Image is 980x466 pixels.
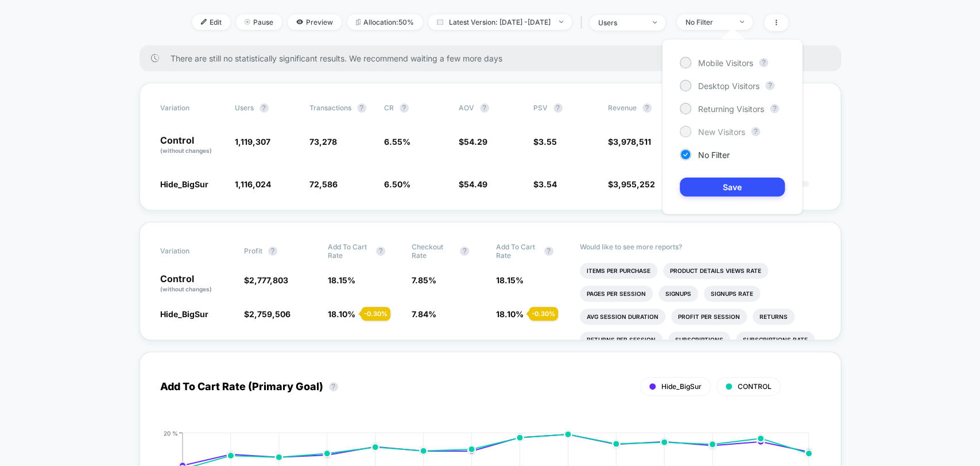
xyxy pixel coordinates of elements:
img: calendar [437,19,443,25]
span: 54.29 [464,137,487,147]
li: Returns [753,309,795,325]
span: (without changes) [160,286,212,292]
tspan: 20 % [164,429,178,436]
span: Desktop Visitors [698,81,760,91]
button: ? [480,103,489,113]
li: Signups [659,286,698,302]
span: Latest Version: [DATE] - [DATE] [428,14,572,30]
span: 72,586 [309,179,338,189]
button: ? [376,247,385,256]
li: Items Per Purchase [580,263,657,279]
span: Variation [160,103,223,113]
span: Variation [160,242,223,260]
span: 7.85 % [412,275,436,285]
span: $ [608,179,655,189]
button: ? [357,103,366,113]
span: 18.15 % [496,275,524,285]
img: end [653,21,657,24]
span: 73,278 [309,137,337,147]
button: ? [751,127,760,136]
span: Hide_BigSur [160,309,208,319]
p: Control [160,136,223,155]
span: Add To Cart Rate [328,242,370,260]
span: Profit [244,247,262,255]
span: 18.15 % [328,275,355,285]
span: 18.10 % [328,309,355,319]
span: $ [459,137,487,147]
li: Subscriptions Rate [736,332,815,348]
span: Hide_BigSur [661,382,702,391]
img: end [559,21,563,23]
span: Returning Visitors [698,104,764,114]
span: (without changes) [160,147,212,154]
button: Save [680,178,785,197]
span: $ [533,179,557,189]
span: Hide_BigSur [160,179,208,189]
span: Pause [236,14,282,30]
span: Transactions [309,103,351,112]
span: | [578,14,590,31]
li: Signups Rate [704,286,760,302]
span: Mobile Visitors [698,58,753,68]
button: ? [268,247,277,256]
img: rebalance [356,19,361,25]
span: $ [459,179,487,189]
span: There are still no statistically significant results. We recommend waiting a few more days [171,53,818,63]
span: 1,119,307 [235,137,270,147]
li: Profit Per Session [671,309,747,325]
span: 6.50 % [384,179,410,189]
button: ? [642,103,652,113]
button: ? [329,382,338,391]
div: - 0.30 % [529,307,558,321]
span: 7.84 % [412,309,436,319]
span: Preview [288,14,342,30]
span: 1,116,024 [235,179,271,189]
span: Allocation: 50% [347,14,423,30]
div: No Filter [685,18,731,26]
span: 3,978,511 [613,137,651,147]
button: ? [259,103,269,113]
button: ? [770,104,779,113]
li: Subscriptions [668,332,730,348]
span: 3,955,252 [613,179,655,189]
span: 2,759,506 [249,309,290,319]
button: ? [460,247,469,256]
span: 2,777,803 [249,275,288,285]
button: ? [400,103,409,113]
li: Pages Per Session [580,286,653,302]
span: $ [244,275,288,285]
span: CONTROL [738,382,772,391]
span: 6.55 % [384,137,410,147]
li: Product Details Views Rate [663,263,768,279]
div: users [598,18,644,27]
span: Edit [192,14,230,30]
span: Revenue [608,103,637,112]
img: end [245,19,250,25]
span: PSV [533,103,548,112]
img: end [740,21,744,23]
span: 3.54 [539,179,557,189]
button: ? [765,81,774,90]
span: 3.55 [539,137,557,147]
span: users [235,103,254,112]
span: $ [608,137,651,147]
div: - 0.30 % [361,307,390,321]
p: Would like to see more reports? [580,242,820,251]
li: Returns Per Session [580,332,663,348]
span: $ [533,137,557,147]
span: $ [244,309,290,319]
button: ? [544,247,553,256]
li: Avg Session Duration [580,309,665,325]
span: New Visitors [698,127,745,137]
span: 54.49 [464,179,487,189]
span: Checkout Rate [412,242,454,260]
button: ? [759,58,768,67]
button: ? [553,103,563,113]
img: edit [201,19,207,25]
span: Add To Cart Rate [496,242,539,260]
p: Control [160,274,233,294]
span: No Filter [698,150,730,160]
span: CR [384,103,394,112]
span: AOV [459,103,474,112]
span: 18.10 % [496,309,524,319]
